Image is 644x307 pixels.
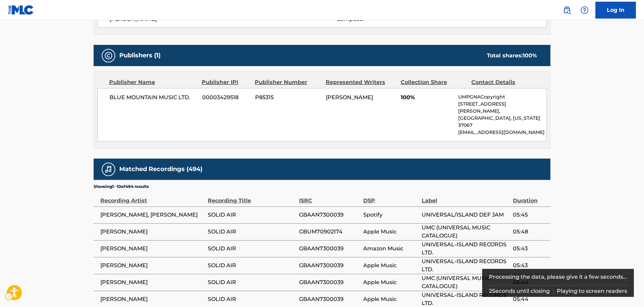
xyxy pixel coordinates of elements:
p: UMPGNACopyright [458,93,546,101]
span: GBAAN7300039 [299,278,360,286]
img: help [580,6,589,14]
span: GBAAN7300039 [299,295,360,303]
span: Spotify [363,211,418,219]
span: UMC (UNIVERSAL MUSIC CATALOGUE) [422,224,510,240]
span: P85315 [255,93,321,102]
div: Publisher Number [255,78,320,86]
span: [PERSON_NAME] [100,295,204,303]
div: Contact Details [471,78,537,86]
span: 05:45 [513,211,547,219]
span: [PERSON_NAME], [PERSON_NAME] [100,211,204,219]
span: 05:43 [513,245,547,253]
a: Log In [595,2,636,19]
span: 05:48 [513,228,547,236]
span: [PERSON_NAME] [100,228,204,236]
img: MLC Logo [8,5,34,15]
span: Apple Music [363,261,418,270]
span: 2 [489,288,492,294]
span: GBAAN7300039 [299,245,360,253]
span: UNIVERSAL-ISLAND RECORDS LTD. [422,257,510,274]
p: [EMAIL_ADDRESS][DOMAIN_NAME] [458,129,546,136]
div: Represented Writers [326,78,396,86]
div: Recording Title [208,190,296,205]
span: Apple Music [363,295,418,303]
span: 00003429518 [202,93,250,102]
span: [PERSON_NAME] [100,261,204,270]
span: 100% [401,93,453,102]
p: [STREET_ADDRESS][PERSON_NAME], [458,101,546,115]
span: UNIVERSAL-ISLAND RECORDS LTD. [422,241,510,257]
p: [GEOGRAPHIC_DATA], [US_STATE] 37067 [458,115,546,129]
span: UMC (UNIVERSAL MUSIC CATALOGUE) [422,274,510,290]
span: [PERSON_NAME] [100,278,204,286]
span: 05:43 [513,261,547,270]
span: SOLID AIR [208,245,296,253]
span: 05:44 [513,295,547,303]
div: DSP [363,190,418,205]
span: Apple Music [363,278,418,286]
div: Total shares: [487,52,537,60]
span: 100 % [523,52,537,59]
span: SOLID AIR [208,211,296,219]
h5: Publishers (1) [119,52,160,59]
div: ISRC [299,190,360,205]
span: GBAAN7300039 [299,261,360,270]
div: Recording Artist [100,190,204,205]
h5: Matched Recordings (494) [119,165,202,173]
span: Amazon Music [363,245,418,253]
img: search [563,6,571,14]
div: Duration [513,190,547,205]
p: Showing 1 - 10 of 494 results [94,184,149,190]
span: UNIVERSAL/ISLAND DEF JAM [422,211,510,219]
img: Publishers [104,52,113,60]
span: GBUM70902174 [299,228,360,236]
span: [PERSON_NAME] [100,245,204,253]
div: Publisher IPI [202,78,250,86]
img: Matched Recordings [104,165,113,173]
span: [PERSON_NAME] [326,94,373,101]
span: SOLID AIR [208,295,296,303]
span: Apple Music [363,228,418,236]
span: SOLID AIR [208,261,296,270]
div: Publisher Name [109,78,197,86]
div: Label [422,190,510,205]
span: BLUE MOUNTAIN MUSIC LTD. [109,93,197,102]
span: SOLID AIR [208,278,296,286]
div: Processing the data, please give it a few seconds... [489,269,627,285]
span: GBAAN7300039 [299,211,360,219]
div: Collection Share [401,78,466,86]
span: SOLID AIR [208,228,296,236]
